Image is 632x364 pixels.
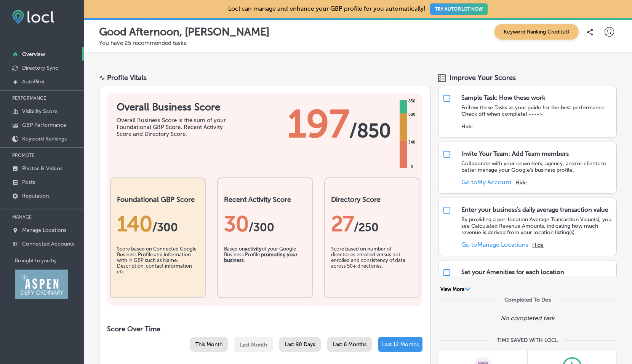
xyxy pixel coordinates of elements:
div: 27 [331,211,413,236]
div: Sample Task: How these work [461,94,545,101]
button: Hide [515,179,527,186]
div: Profile Vitals [107,73,147,82]
div: 140 [117,211,199,236]
img: Aspen [15,270,68,299]
p: No completed task [501,315,554,322]
h2: Directory Score [331,195,413,204]
div: Score based on Connected Google Business Profile and information with in GBP such as Name, Descri... [117,246,199,284]
p: Good Afternoon, [PERSON_NAME] [99,26,269,38]
span: Last 12 Months [382,341,419,348]
p: AutoPilot [22,78,45,85]
div: Completed To Dos [504,297,551,303]
a: Go toManage Locations [461,241,528,248]
p: You have 25 recommended tasks. [99,40,617,46]
span: Improve Your Scores [450,73,516,82]
button: Hide [461,123,473,130]
span: /250 [354,220,379,234]
p: Directory Sync [22,65,58,71]
div: Overall Business Score is the sum of your Foundational GBP Score, Recent Activity Score and Direc... [117,117,231,137]
button: Hide [532,242,544,248]
span: Last Month [240,342,267,348]
p: Follow these Tasks as your guide for the best performance. Check off when complete! ----> [461,104,613,117]
h1: Overall Business Score [117,101,231,113]
p: By providing a per-location Average Transaction Value(s), you see Calculated Revenue Amounts, ind... [461,216,613,236]
span: This Month [195,341,222,348]
div: 0 [409,164,414,170]
span: Last 90 Days [285,341,315,348]
div: 340 [407,139,417,145]
p: GBP Performance [22,122,66,128]
div: 680 [407,112,417,118]
span: / 850 [349,119,391,142]
p: Reputation [22,193,49,199]
h2: Foundational GBP Score [117,195,199,204]
p: Visibility Score [22,108,58,115]
span: Keyword Ranking Credits: 0 [494,24,579,40]
span: /300 [249,220,274,234]
p: Manage Locations [22,227,66,233]
p: Overview [22,51,45,57]
span: 197 [288,101,349,147]
p: Posts [22,179,35,185]
span: / 300 [152,220,178,234]
p: Brought to you by [15,258,84,263]
p: Collaborate with your coworkers, agency, and/or clients to better manage your Google's business p... [461,160,613,173]
a: Go toMy Account [461,179,512,186]
div: Score based on number of directories enrolled versus not enrolled and consistency of data across ... [331,246,413,284]
div: Set your Amenities for each location [461,268,564,276]
div: 850 [407,98,417,104]
div: Enter your business's daily average transaction value [461,206,608,213]
div: TIME SAVED WITH LOCL [497,337,558,343]
div: Based on of your Google Business Profile . [224,246,306,284]
div: 30 [224,211,306,236]
button: TRY AUTOPILOT NOW [430,3,488,15]
p: Photos & Videos [22,165,62,172]
span: Last 6 Months [333,341,366,348]
div: Invite Your Team: Add Team members [461,150,569,157]
b: activity [245,246,262,252]
button: View More [438,286,473,293]
b: promoting your business [224,252,298,263]
h2: Recent Activity Score [224,195,306,204]
p: Keyword Rankings [22,136,67,142]
img: fda3e92497d09a02dc62c9cd864e3231.png [12,10,54,24]
h2: Score Over Time [107,325,422,333]
p: Connected Accounts [22,241,74,247]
